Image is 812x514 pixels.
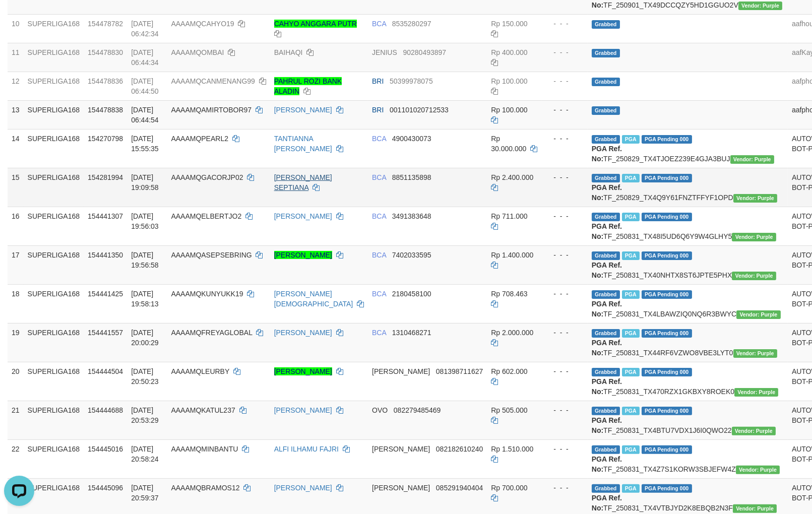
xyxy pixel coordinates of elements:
span: AAAAMQELBERTJO2 [171,212,241,220]
b: PGA Ref. No: [592,183,622,202]
span: [PERSON_NAME] [372,367,430,375]
span: AAAAMQCANMENANG99 [171,77,255,85]
span: [DATE] 19:56:03 [131,212,159,230]
div: - - - [545,444,584,454]
span: Grabbed [592,20,620,29]
td: 19 [8,323,24,362]
span: PGA Pending [642,135,692,144]
td: TF_250831_TX40NHTX8ST6JPTE5PHX [588,245,788,284]
span: BCA [372,135,386,143]
span: AAAAMQBRAMOS12 [171,484,239,492]
b: PGA Ref. No: [592,455,622,473]
span: 154445016 [88,445,123,453]
div: - - - [545,19,584,29]
span: Grabbed [592,484,620,493]
a: PAHRUL ROZI BANK ALADIN [274,77,342,95]
span: AAAAMQAMIRTOBOR97 [171,106,252,114]
span: [DATE] 19:09:58 [131,173,159,191]
td: 16 [8,207,24,245]
span: Vendor URL: https://trx4.1velocity.biz [736,310,780,319]
span: 154478836 [88,77,123,85]
td: 20 [8,362,24,401]
span: PGA Pending [642,213,692,221]
span: BCA [372,212,386,220]
span: Copy 4900430073 to clipboard [392,135,431,143]
span: 154441350 [88,251,123,259]
div: - - - [545,366,584,376]
span: AAAAMQASEPSEBRING [171,251,252,259]
span: Grabbed [592,49,620,57]
span: 154444504 [88,367,123,375]
span: Grabbed [592,445,620,454]
span: Grabbed [592,78,620,86]
span: Copy 90280493897 to clipboard [403,48,447,56]
span: Copy 7402033595 to clipboard [392,251,431,259]
td: SUPERLIGA168 [24,245,84,284]
span: PGA Pending [642,251,692,260]
span: AAAAMQPEARL2 [171,135,228,143]
span: Copy 082182610240 to clipboard [436,445,483,453]
a: [PERSON_NAME] [274,406,332,414]
span: Marked by aafnonsreyleab [622,174,640,182]
span: AAAAMQMINBANTU [171,445,238,453]
a: CAHYO ANGGARA PUTR [274,20,357,28]
span: Vendor URL: https://trx4.1velocity.biz [733,349,777,358]
span: Rp 2.400.000 [491,173,533,181]
span: AAAAMQLEURBY [171,367,229,375]
span: Rp 2.000.000 [491,329,533,337]
span: Vendor URL: https://trx4.1velocity.biz [734,388,778,397]
span: Grabbed [592,251,620,260]
td: SUPERLIGA168 [24,362,84,401]
span: Grabbed [592,135,620,144]
span: Rp 1.510.000 [491,445,533,453]
td: TF_250831_TX44RF6VZWO8VBE3LYT0 [588,323,788,362]
a: BAIHAQI [274,48,303,56]
span: PGA Pending [642,329,692,338]
span: Grabbed [592,106,620,115]
span: Copy 50399978075 to clipboard [390,77,433,85]
a: [PERSON_NAME][DEMOGRAPHIC_DATA] [274,290,353,308]
span: Grabbed [592,174,620,182]
a: ALFI ILHAMU FAJRI [274,445,339,453]
span: Grabbed [592,213,620,221]
span: Rp 100.000 [491,106,527,114]
span: BCA [372,290,386,298]
span: Vendor URL: https://trx4.1velocity.biz [733,194,777,203]
span: Vendor URL: https://trx4.1velocity.biz [736,466,780,474]
span: Rp 700.000 [491,484,527,492]
span: Rp 711.000 [491,212,527,220]
div: - - - [545,172,584,182]
span: Marked by aafmaleo [622,135,640,144]
span: PGA Pending [642,368,692,376]
b: PGA Ref. No: [592,300,622,318]
span: PGA Pending [642,174,692,182]
span: [DATE] 20:50:23 [131,367,159,385]
span: Marked by aafsoycanthlai [622,251,640,260]
td: SUPERLIGA168 [24,168,84,207]
span: PGA Pending [642,407,692,415]
td: SUPERLIGA168 [24,439,84,478]
td: TF_250831_TX48I5UD6Q6Y9W4GLHY5 [588,207,788,245]
b: PGA Ref. No: [592,222,622,240]
span: [DATE] 06:44:54 [131,106,159,124]
span: [DATE] 15:55:35 [131,135,159,153]
span: BCA [372,20,386,28]
a: TANTIANNA [PERSON_NAME] [274,135,332,153]
span: Copy 3491383648 to clipboard [392,212,431,220]
div: - - - [545,76,584,86]
td: SUPERLIGA168 [24,284,84,323]
td: 18 [8,284,24,323]
div: - - - [545,250,584,260]
div: - - - [545,134,584,144]
td: TF_250831_TX4LBAWZIQ0NQ6R3BWYC [588,284,788,323]
span: Marked by aafsoycanthlai [622,290,640,299]
td: SUPERLIGA168 [24,72,84,100]
span: Copy 8535280297 to clipboard [392,20,431,28]
span: Copy 081398711627 to clipboard [436,367,483,375]
b: PGA Ref. No: [592,261,622,279]
a: [PERSON_NAME] [274,329,332,337]
b: PGA Ref. No: [592,145,622,163]
span: Marked by aafheankoy [622,445,640,454]
span: PGA Pending [642,290,692,299]
span: Marked by aafsoycanthlai [622,407,640,415]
